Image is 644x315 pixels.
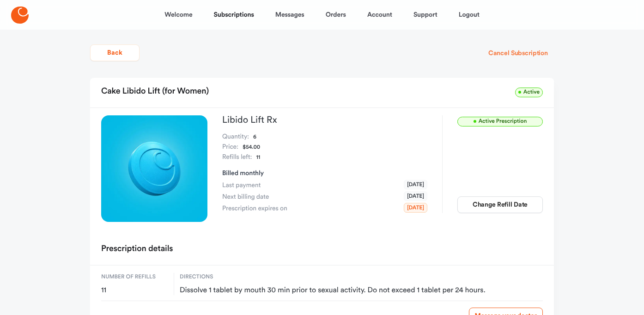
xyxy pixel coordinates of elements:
span: Directions [180,273,543,281]
span: Billed monthly [222,170,264,176]
h2: Cake Libido Lift (for Women) [101,83,209,100]
dt: Quantity: [222,132,249,142]
button: Cancel Subscription [482,45,554,62]
span: [DATE] [404,191,427,201]
dt: Price: [222,142,238,152]
img: Libido Lift Rx [101,115,207,222]
a: Welcome [164,4,192,26]
span: 11 [101,286,168,295]
span: [DATE] [404,180,427,189]
dd: 6 [253,132,256,142]
a: Logout [459,4,480,26]
a: Support [413,4,437,26]
span: Next billing date [222,192,269,202]
dd: 11 [256,152,260,163]
button: Back [90,44,140,61]
a: Orders [326,4,346,26]
a: Subscriptions [214,4,254,26]
a: Messages [275,4,304,26]
dt: Refills left: [222,152,252,163]
span: Prescription expires on [222,204,287,213]
span: Dissolve 1 tablet by mouth 30 min prior to sexual activity. Do not exceed 1 tablet per 24 hours. [180,286,543,295]
span: Last payment [222,181,261,190]
span: [DATE] [404,203,427,213]
a: Account [367,4,392,26]
h3: Libido Lift Rx [222,115,427,125]
span: Active [515,88,543,97]
span: Active Prescription [457,117,543,126]
h2: Prescription details [101,241,173,258]
span: Number of refills [101,273,168,281]
dd: $54.00 [243,142,260,152]
button: Change Refill Date [457,196,543,213]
